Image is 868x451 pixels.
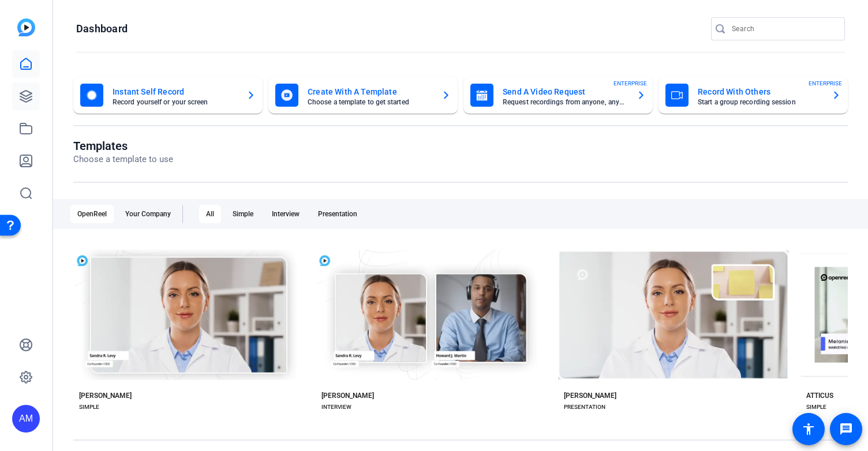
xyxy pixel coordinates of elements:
span: ENTERPRISE [809,79,842,88]
div: [PERSON_NAME] [564,391,616,400]
div: SIMPLE [79,403,99,412]
h1: Templates [73,139,173,153]
div: ATTICUS [806,391,833,400]
mat-card-subtitle: Start a group recording session [698,99,822,106]
mat-card-title: Send A Video Request [503,85,627,99]
div: AM [12,405,40,433]
mat-icon: accessibility [802,422,815,436]
span: ENTERPRISE [613,79,647,88]
div: INTERVIEW [321,403,351,412]
div: Your Company [118,205,178,223]
div: All [199,205,221,223]
h1: Dashboard [76,22,128,36]
div: OpenReel [70,205,114,223]
mat-card-subtitle: Record yourself or your screen [113,99,237,106]
img: blue-gradient.svg [17,18,35,36]
div: Simple [226,205,260,223]
div: Interview [265,205,306,223]
mat-card-subtitle: Request recordings from anyone, anywhere [503,99,627,106]
mat-icon: message [839,422,853,436]
button: Create With A TemplateChoose a template to get started [268,77,458,114]
div: [PERSON_NAME] [321,391,374,400]
mat-card-subtitle: Choose a template to get started [308,99,432,106]
mat-card-title: Instant Self Record [113,85,237,99]
button: Send A Video RequestRequest recordings from anyone, anywhereENTERPRISE [463,77,653,114]
div: [PERSON_NAME] [79,391,132,400]
input: Search [732,22,836,36]
mat-card-title: Create With A Template [308,85,432,99]
div: SIMPLE [806,403,826,412]
p: Choose a template to use [73,153,173,166]
mat-card-title: Record With Others [698,85,822,99]
div: Presentation [311,205,364,223]
div: PRESENTATION [564,403,605,412]
button: Record With OthersStart a group recording sessionENTERPRISE [659,77,848,114]
button: Instant Self RecordRecord yourself or your screen [73,77,263,114]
